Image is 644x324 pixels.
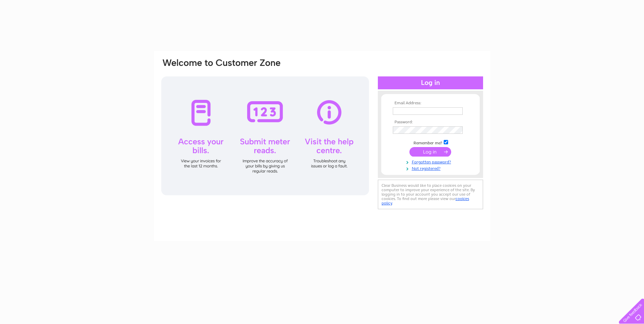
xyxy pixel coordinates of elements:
[382,196,469,205] a: cookies policy
[393,158,470,165] a: Forgotten password?
[393,165,470,171] a: Not registered?
[391,101,470,106] th: Email Address:
[391,139,470,146] td: Remember me?
[378,180,483,209] div: Clear Business would like to place cookies on your computer to improve your experience of the sit...
[391,120,470,125] th: Password:
[409,147,451,157] input: Submit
